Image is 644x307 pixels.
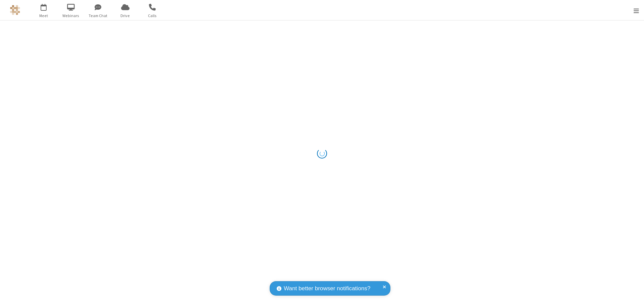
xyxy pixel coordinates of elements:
[86,13,111,19] span: Team Chat
[113,13,138,19] span: Drive
[31,13,56,19] span: Meet
[58,13,84,19] span: Webinars
[10,5,20,15] img: QA Selenium DO NOT DELETE OR CHANGE
[140,13,165,19] span: Calls
[284,284,370,293] span: Want better browser notifications?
